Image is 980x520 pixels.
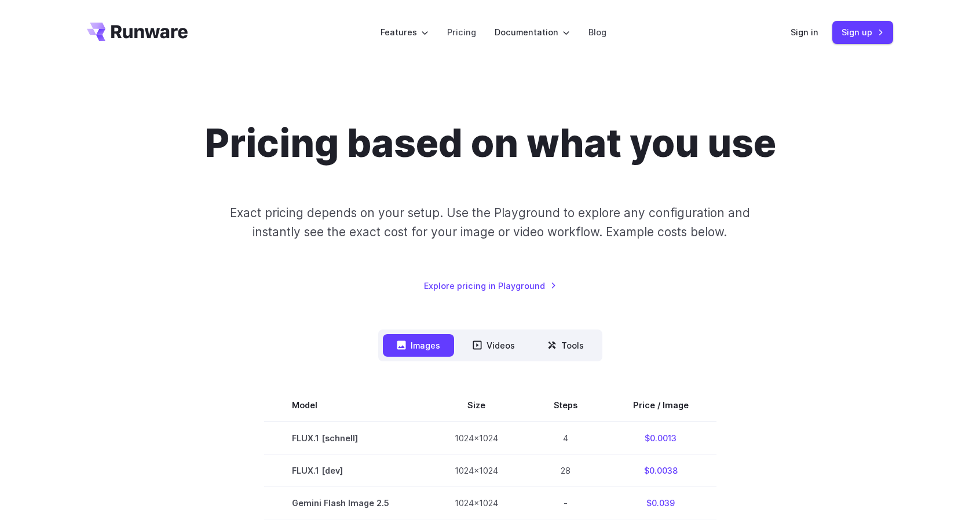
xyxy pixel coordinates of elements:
td: 1024x1024 [427,454,526,486]
a: Pricing [447,25,476,39]
p: Exact pricing depends on your setup. Use the Playground to explore any configuration and instantl... [208,203,772,242]
a: Explore pricing in Playground [424,279,557,292]
label: Features [381,25,429,39]
td: 1024x1024 [427,486,526,519]
label: Documentation [495,25,570,39]
td: $0.0038 [605,454,716,486]
a: Blog [588,25,606,39]
th: Price / Image [605,389,716,422]
td: $0.039 [605,486,716,519]
td: FLUX.1 [dev] [264,454,427,486]
button: Videos [459,334,529,357]
td: $0.0013 [605,422,716,455]
th: Model [264,389,427,422]
a: Go to / [87,23,188,41]
span: Gemini Flash Image 2.5 [292,496,399,510]
a: Sign up [832,21,893,43]
td: FLUX.1 [schnell] [264,422,427,455]
td: - [526,486,605,519]
td: 1024x1024 [427,422,526,455]
h1: Pricing based on what you use [204,120,776,166]
a: Sign in [791,25,818,39]
td: 4 [526,422,605,455]
th: Steps [526,389,605,422]
td: 28 [526,454,605,486]
th: Size [427,389,526,422]
button: Tools [533,334,598,357]
button: Images [383,334,454,357]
